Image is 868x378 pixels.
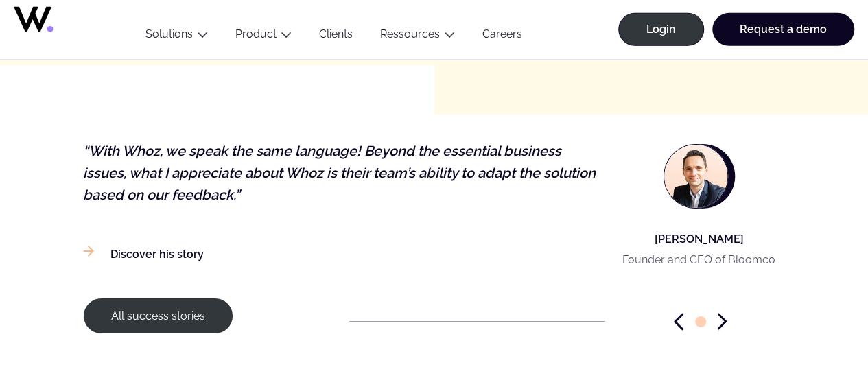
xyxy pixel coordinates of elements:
[222,27,305,46] button: Product
[83,141,602,206] p: “With Whoz, we speak the same language! Beyond the essential business issues, what I appreciate a...
[712,13,854,46] a: Request a demo
[717,313,727,330] span: Next slide
[618,13,704,46] a: Login
[83,119,786,297] figure: 1 / 1
[366,27,469,46] button: Ressources
[132,27,222,46] button: Solutions
[695,316,706,327] span: Go to slide 1
[664,145,727,208] img: Pierre-Beranger-orange-carre.png
[469,27,536,46] a: Careers
[622,255,775,265] p: Founder and CEO of Bloomco
[622,231,775,248] p: [PERSON_NAME]
[305,27,366,46] a: Clients
[674,313,683,330] span: Previous slide
[777,287,849,359] iframe: Chatbot
[83,298,233,334] a: All success stories
[83,246,204,263] a: Discover his story
[380,27,440,40] a: Ressources
[235,27,277,40] a: Product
